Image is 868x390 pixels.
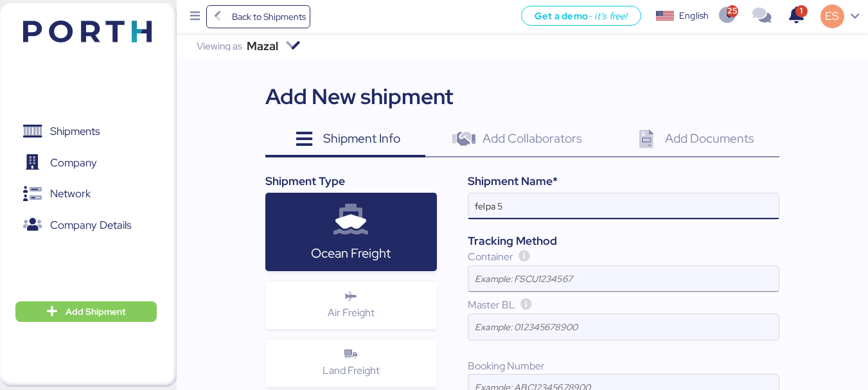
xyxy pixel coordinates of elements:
[66,304,126,319] span: Add Shipment
[265,80,454,112] div: Add New shipment
[8,210,157,240] a: Company Details
[468,266,779,292] input: Example: FSCU1234567
[468,314,779,340] input: Example: 012345678900
[468,298,515,312] span: Master BL
[468,359,545,373] span: Booking Number
[679,9,709,22] div: English
[468,250,513,263] span: Container
[8,148,157,177] a: Company
[50,154,97,172] span: Company
[483,130,582,146] span: Add Collaborators
[328,306,375,319] span: Air Freight
[265,173,437,190] div: Shipment Type
[8,117,157,146] a: Shipments
[468,193,779,219] input: Example: Purchase Order / Supplier / Client / Commercial invoice
[247,42,278,51] div: Mazal
[323,130,400,146] span: Shipment Info
[665,130,754,146] span: Add Documents
[50,122,100,141] span: Shipments
[8,179,157,209] a: Network
[50,216,131,235] span: Company Details
[468,233,779,249] div: Tracking Method
[50,184,91,203] span: Network
[311,245,391,261] span: Ocean Freight
[206,5,311,28] a: Back to Shipments
[323,364,380,377] span: Land Freight
[197,42,242,51] div: Viewing as
[825,8,839,24] span: ES
[15,301,157,322] button: Add Shipment
[468,173,779,190] div: Shipment Name*
[232,9,306,24] span: Back to Shipments
[184,6,206,28] button: Menu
